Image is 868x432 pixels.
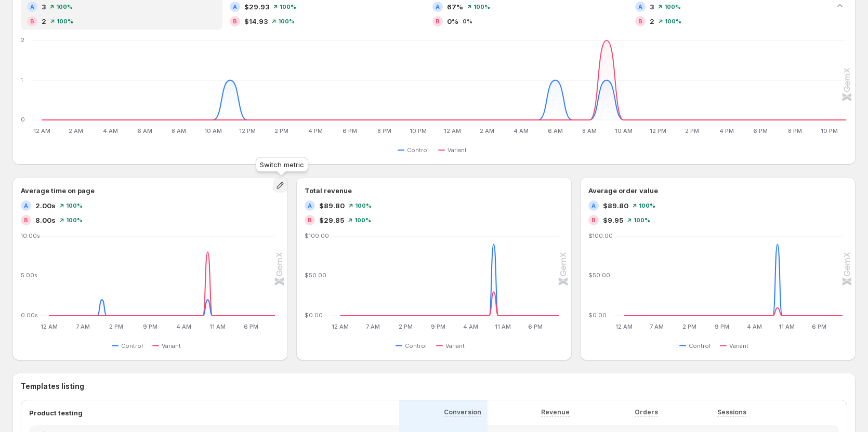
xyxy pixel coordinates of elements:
p: Orders [635,408,658,416]
button: Control [396,340,431,352]
span: Control [405,342,427,350]
span: 3 [650,2,654,12]
h3: Average order value [588,185,658,196]
text: 1 [21,76,23,84]
span: 2 [650,16,654,26]
span: 100% [355,203,372,209]
text: 2 AM [69,127,83,134]
text: 11 AM [495,323,511,330]
h2: A [591,203,596,209]
h2: A [233,4,237,10]
text: 4 AM [463,323,478,330]
span: $14.93 [244,16,268,26]
span: 100% [57,18,73,24]
text: 2 PM [110,323,124,330]
h2: B [308,217,312,223]
span: 2 [42,16,46,26]
text: 4 AM [747,323,762,330]
text: 9 PM [431,323,445,330]
h3: Average time on page [21,185,95,196]
text: 6 PM [343,127,357,134]
span: 100% [664,4,681,10]
span: Variant [445,342,465,350]
text: 4 PM [719,127,734,134]
span: Variant [729,342,748,350]
h3: Total revenue [305,185,352,196]
text: 7 AM [76,323,90,330]
text: 12 AM [332,323,349,330]
button: Variant [438,144,471,156]
h2: B [30,18,34,24]
text: 0 [21,116,25,123]
span: 0% [447,16,458,26]
text: 8 AM [172,127,186,134]
text: 10 AM [615,127,633,134]
text: 9 PM [715,323,729,330]
h2: A [308,203,312,209]
text: 6 PM [529,323,543,330]
text: 10.00s [21,232,41,239]
h2: B [638,18,642,24]
text: 12 AM [615,323,633,330]
p: Product testing [29,408,83,418]
span: 2.00s [35,200,56,211]
span: 100% [474,4,490,10]
span: $29.93 [244,2,269,12]
text: 10 AM [204,127,222,134]
span: Control [121,342,143,350]
text: 8 AM [582,127,597,134]
text: 6 AM [137,127,152,134]
span: 3 [42,2,46,12]
text: 11 AM [779,323,795,330]
span: 100% [354,217,371,223]
text: 2 PM [399,323,413,330]
text: 7 AM [366,323,380,330]
text: 7 AM [650,323,664,330]
span: Variant [448,146,467,154]
text: 4 AM [103,127,118,134]
button: Variant [720,340,753,352]
text: 12 PM [239,127,256,134]
span: Variant [162,342,181,350]
button: Control [112,340,147,352]
text: 12 PM [650,127,666,134]
text: 6 PM [812,323,827,330]
text: $0.00 [305,312,323,319]
button: Variant [436,340,469,352]
p: Conversion [444,408,481,416]
text: 2 PM [682,323,696,330]
h2: B [436,18,440,24]
text: 4 AM [514,127,529,134]
h2: B [233,18,237,24]
span: 100% [66,217,83,223]
text: $50.00 [588,272,610,279]
text: 2 [21,36,24,44]
h3: Templates listing [21,381,847,392]
span: $29.85 [319,215,344,225]
span: Control [689,342,711,350]
text: 2 PM [274,127,288,134]
text: 10 PM [410,127,427,134]
text: 11 AM [209,323,226,330]
p: Sessions [717,408,746,416]
h2: A [436,4,440,10]
text: 2 PM [685,127,699,134]
text: 12 AM [41,323,58,330]
text: 6 PM [753,127,768,134]
text: $0.00 [588,312,607,319]
span: 100% [639,203,655,209]
text: 8 PM [788,127,802,134]
span: $89.80 [319,200,345,211]
text: 0.00s [21,312,38,319]
span: $89.80 [603,200,628,211]
h2: A [24,203,28,209]
text: 4 PM [308,127,323,134]
button: Variant [152,340,185,352]
span: 0% [463,18,472,24]
text: 12 AM [444,127,461,134]
span: 100% [278,18,295,24]
text: 2 AM [480,127,494,134]
span: 100% [56,4,73,10]
text: 5.00s [21,272,38,279]
text: 9 PM [143,323,157,330]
